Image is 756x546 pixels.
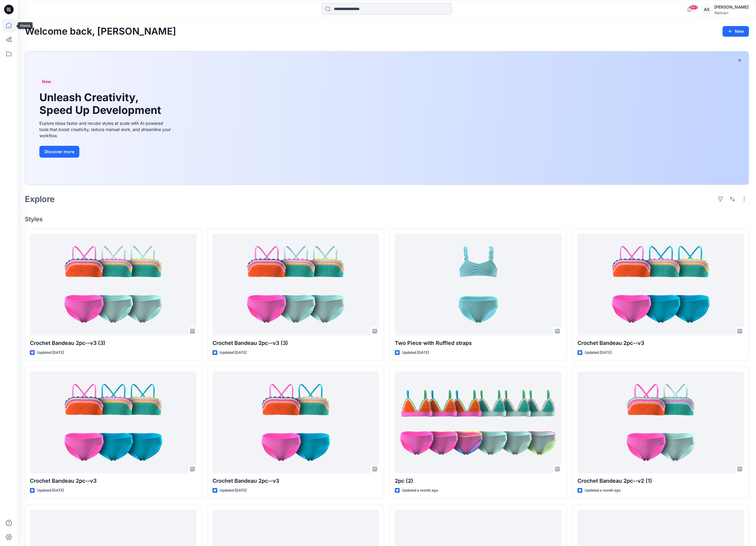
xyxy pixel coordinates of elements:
a: Crochet Bandeau 2pc--v2 (1) [578,371,744,473]
p: Crochet Bandeau 2pc--v3 [213,477,379,485]
p: Updated [DATE] [402,350,429,356]
p: Updated [DATE] [585,350,612,356]
p: 2pc (2) [395,477,562,485]
p: Updated [DATE] [37,487,64,494]
a: Crochet Bandeau 2pc--v3 (3) [30,234,197,335]
button: Discover more [39,146,79,158]
p: Two Piece with Ruffled straps [395,339,562,347]
p: Crochet Bandeau 2pc--v3 (3) [213,339,379,347]
p: Updated a month ago [402,487,438,494]
p: Updated [DATE] [220,350,247,356]
div: Explore ideas faster and recolor styles at scale with AI-powered tools that boost creativity, red... [39,120,173,139]
h2: Explore [25,194,55,204]
p: Updated a month ago [585,487,621,494]
div: AS [701,4,712,15]
div: Walmart [714,11,749,15]
p: Crochet Bandeau 2pc--v2 (1) [578,477,744,485]
a: 2pc (2) [395,371,562,473]
span: 99+ [689,5,698,10]
div: [PERSON_NAME] [714,4,749,11]
h4: Styles [25,216,749,223]
p: Crochet Bandeau 2pc--v3 [30,477,197,485]
span: New [42,78,51,85]
a: Discover more [39,146,173,158]
h1: Unleash Creativity, Speed Up Development [39,91,164,117]
h2: Welcome back, [PERSON_NAME] [25,26,176,37]
p: Crochet Bandeau 2pc--v3 [578,339,744,347]
p: Updated [DATE] [37,350,64,356]
p: Crochet Bandeau 2pc--v3 (3) [30,339,197,347]
button: New [723,26,749,37]
p: Updated [DATE] [220,487,247,494]
a: Two Piece with Ruffled straps [395,234,562,335]
a: Crochet Bandeau 2pc--v3 (3) [213,234,379,335]
a: Crochet Bandeau 2pc--v3 [578,234,744,335]
a: Crochet Bandeau 2pc--v3 [213,371,379,473]
a: Crochet Bandeau 2pc--v3 [30,371,197,473]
